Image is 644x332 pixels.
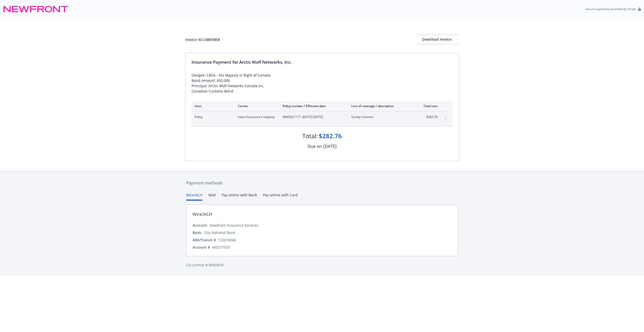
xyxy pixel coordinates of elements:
div: [DATE] [323,143,337,150]
div: Total cost [419,104,438,108]
span: #903021117 - [DATE]-[DATE] [283,115,343,119]
button: expand content [442,115,450,123]
button: Wire/ACH [186,192,202,201]
span: Policy [195,115,230,119]
div: Due on [308,143,322,150]
div: 122016066 [218,237,236,243]
div: Invoice ID: C4BE5BEB [185,37,220,42]
div: Line of coverage / description [351,104,411,108]
div: Wire/ACH [193,211,212,218]
button: Pay online with Card [263,192,298,201]
p: Secure payments provided by Stripe [585,7,636,11]
span: $282.76 [419,115,438,119]
div: Newfront Insurance Services [210,223,258,228]
div: Insurance Payment for Arctic Wolf Networks, Inc. [192,59,453,65]
div: Payment methods [186,180,458,186]
div: Policy number / Effective date [283,104,343,108]
span: Intact Insurance Company [238,115,275,119]
button: Pay online with Bank [222,192,257,201]
div: Item [195,104,230,108]
span: Surety Customs [351,115,411,119]
div: Carrier [238,104,275,108]
div: CA License # 0H55918 [186,262,458,268]
button: Mail [208,192,216,201]
div: Account: [193,223,208,228]
div: ABA/Transit # [193,237,216,243]
div: PolicyIntact Insurance Company#903021117- [DATE]-[DATE]Surety Customs$282.76expand content [192,112,453,126]
div: Bank: [193,230,202,235]
button: Download Invoice [415,34,459,44]
div: City National Bank [204,230,235,235]
div: Obligee: CBSA - His Majesty in Right of Canada Bond Amount: $50,000 Principal: Arctic Wolf Networ... [192,73,453,94]
div: Account # [193,245,210,250]
div: $282.76 [319,132,342,140]
div: 450277525 [212,245,230,250]
div: Total: [302,132,318,140]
